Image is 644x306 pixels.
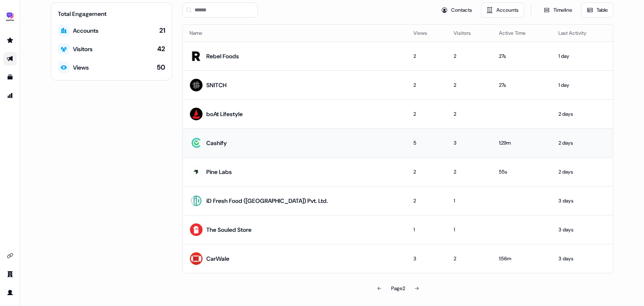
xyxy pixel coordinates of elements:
div: 2 [413,197,440,205]
div: 5 [413,139,440,147]
div: 27s [499,81,545,89]
div: 1 [454,226,486,234]
div: 27s [499,52,545,60]
div: 2 [413,52,440,60]
div: 2 [454,81,486,89]
button: Contacts [436,3,478,18]
th: Views [407,25,447,41]
div: SNITCH [206,81,226,89]
div: 2 [413,81,440,89]
a: Go to prospects [3,34,17,47]
div: 3 [413,254,440,263]
div: 2 [454,254,486,263]
div: 3 [454,139,486,147]
div: 2 [454,168,486,176]
div: 42 [157,44,165,54]
a: Go to templates [3,70,17,84]
div: Visitors [73,45,93,53]
div: 3 days [558,254,606,263]
div: 1 [454,197,486,205]
div: 1 day [558,81,606,89]
div: 2 [454,52,486,60]
div: 2 days [558,110,606,118]
a: Go to attribution [3,89,17,102]
div: 1:56m [499,254,545,263]
div: 50 [157,63,165,72]
div: The Souled Store [206,226,252,234]
div: 2 [413,168,440,176]
div: 2 days [558,168,606,176]
div: 21 [159,26,165,35]
a: Go to team [3,267,17,281]
div: 1 [413,226,440,234]
div: Page 2 [391,284,405,293]
div: 1 day [558,52,606,60]
div: Views [73,63,89,72]
div: Pine Labs [206,168,232,176]
button: Table [581,3,613,18]
div: Rebel Foods [206,52,239,60]
th: Active Time [492,25,552,41]
div: boAt Lifestyle [206,110,243,118]
div: 2 days [558,139,606,147]
div: 3 days [558,226,606,234]
th: Visitors [447,25,492,41]
div: Cashify [206,139,227,147]
th: Last Activity [552,25,613,41]
div: 3 days [558,197,606,205]
a: Go to outbound experience [3,52,17,65]
div: 1:29m [499,139,545,147]
a: Go to profile [3,286,17,299]
th: Name [183,25,407,41]
div: 2 [413,110,440,118]
button: Timeline [538,3,578,18]
div: iD Fresh Food ([GEOGRAPHIC_DATA]) Pvt. Ltd. [206,197,328,205]
div: 2 [454,110,486,118]
div: Accounts [73,26,99,35]
div: Total Engagement [58,10,165,18]
a: Go to integrations [3,249,17,262]
div: 55s [499,168,545,176]
div: CarWale [206,254,229,263]
button: Accounts [481,3,524,18]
